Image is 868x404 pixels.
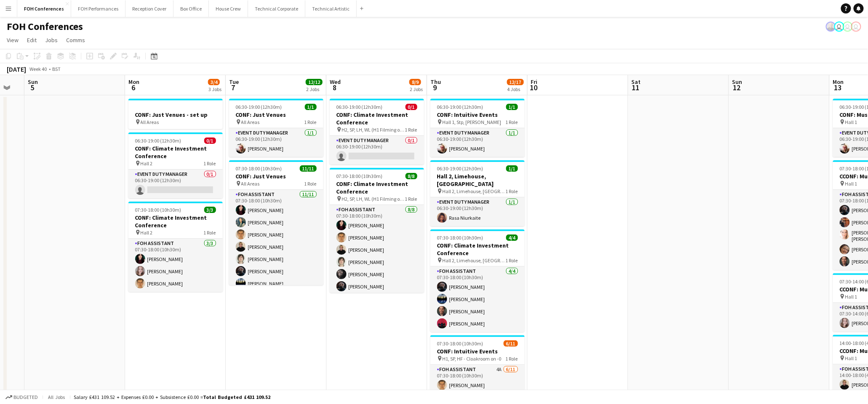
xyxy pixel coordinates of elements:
button: Reception Cover [126,0,174,17]
a: View [3,35,22,46]
div: Salary £431 109.52 + Expenses £0.00 + Subsistence £0.00 = [74,394,270,400]
div: [DATE] [7,65,26,73]
h1: FOH Conferences [7,20,83,33]
a: Edit [24,35,40,46]
a: Comms [63,35,88,46]
a: Jobs [42,35,61,46]
app-user-avatar: Visitor Services [834,22,844,32]
span: Comms [66,36,85,44]
span: Total Budgeted £431 109.52 [203,394,270,400]
span: All jobs [46,394,67,400]
span: Edit [27,36,37,44]
button: Box Office [174,0,209,17]
span: Week 40 [28,66,49,72]
button: House Crew [209,0,248,17]
app-user-avatar: Visitor Services [851,22,861,32]
button: Budgeted [4,393,39,402]
app-user-avatar: PERM Chris Nye [826,22,836,32]
button: FOH Performances [71,0,126,17]
button: Technical Artistic [305,0,357,17]
button: Technical Corporate [248,0,305,17]
span: View [7,36,19,44]
span: Budgeted [13,394,38,400]
span: Jobs [45,36,58,44]
div: BST [52,66,61,72]
button: FOH Conferences [17,0,71,17]
app-user-avatar: Visitor Services [843,22,853,32]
